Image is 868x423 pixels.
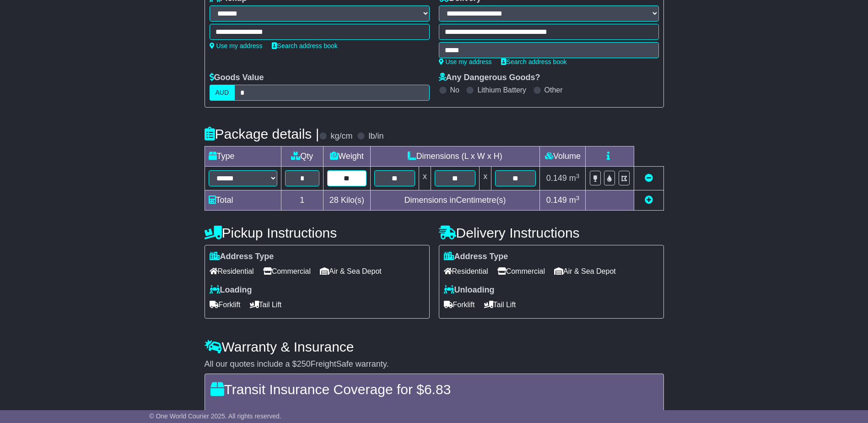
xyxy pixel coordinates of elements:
[370,146,540,167] td: Dimensions (L x W x H)
[477,86,526,94] label: Lithium Battery
[439,73,540,83] label: Any Dangerous Goods?
[545,86,563,94] label: Other
[484,298,516,312] span: Tail Lift
[205,339,664,354] h4: Warranty & Insurance
[645,195,653,205] a: Add new item
[263,264,311,278] span: Commercial
[205,359,664,369] div: All our quotes include a $ FreightSafe warranty.
[554,264,616,278] span: Air & Sea Depot
[424,382,451,397] span: 6.83
[323,190,371,211] td: Kilo(s)
[450,86,459,94] label: No
[439,58,492,65] a: Use my address
[439,225,664,240] h4: Delivery Instructions
[480,167,491,190] td: x
[444,252,508,262] label: Address Type
[444,298,475,312] span: Forklift
[444,285,495,295] label: Unloading
[281,190,323,211] td: 1
[250,298,282,312] span: Tail Lift
[330,131,352,141] label: kg/cm
[210,42,263,49] a: Use my address
[205,225,430,240] h4: Pickup Instructions
[569,195,580,205] span: m
[320,264,382,278] span: Air & Sea Depot
[645,174,653,183] a: Remove this item
[210,252,274,262] label: Address Type
[368,131,383,141] label: lb/in
[576,195,580,201] sup: 3
[281,146,323,167] td: Qty
[497,264,545,278] span: Commercial
[210,285,252,295] label: Loading
[370,190,540,211] td: Dimensions in Centimetre(s)
[444,264,488,278] span: Residential
[149,412,281,420] span: © One World Courier 2025. All rights reserved.
[419,167,431,190] td: x
[569,174,580,183] span: m
[210,382,658,397] h4: Transit Insurance Coverage for $
[205,190,281,211] td: Total
[540,146,586,167] td: Volume
[501,58,567,65] a: Search address book
[323,146,371,167] td: Weight
[546,195,567,205] span: 0.149
[210,298,241,312] span: Forklift
[210,264,254,278] span: Residential
[546,174,567,183] span: 0.149
[576,173,580,179] sup: 3
[210,73,264,83] label: Goods Value
[210,85,235,101] label: AUD
[297,359,311,369] span: 250
[329,195,339,205] span: 28
[205,146,281,167] td: Type
[205,126,319,141] h4: Package details |
[272,42,338,49] a: Search address book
